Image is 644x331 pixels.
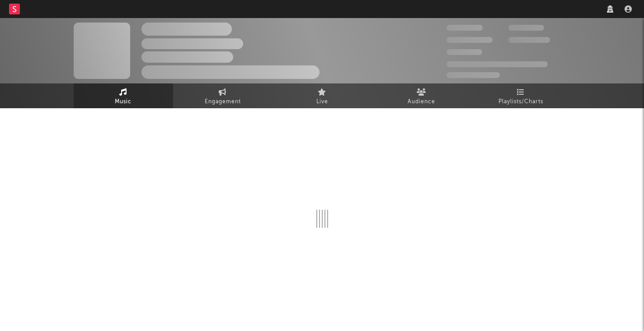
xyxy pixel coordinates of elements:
a: Live [273,83,372,108]
span: Audience [408,97,435,107]
span: 300,000 [447,25,483,31]
span: 50,000,000 Monthly Listeners [447,61,548,67]
span: 100,000 [447,49,482,55]
span: Music [115,97,132,107]
span: Engagement [205,97,241,107]
a: Music [74,83,173,108]
a: Playlists/Charts [471,83,571,108]
span: Live [316,97,328,107]
span: 50,000,000 [447,37,493,43]
span: 1,000,000 [508,37,550,43]
span: 100,000 [508,25,544,31]
a: Audience [372,83,471,108]
a: Engagement [173,83,273,108]
span: Playlists/Charts [498,97,543,107]
span: Jump Score: 85.0 [447,72,500,78]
